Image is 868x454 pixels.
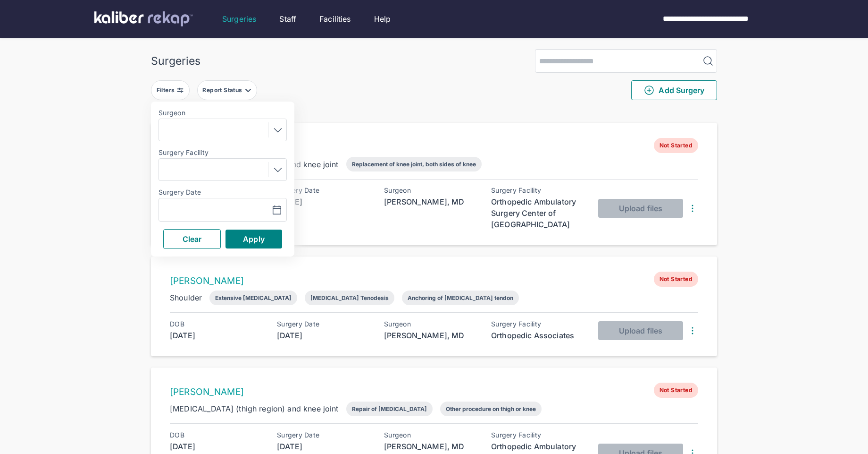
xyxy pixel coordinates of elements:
[151,54,200,68] div: Surgeries
[384,320,478,328] div: Surgeon
[277,320,371,328] div: Surgery Date
[687,325,698,336] img: DotsThreeVertical.31cb0eda.svg
[643,85,704,96] span: Add Surgery
[243,234,265,244] span: Apply
[202,86,244,94] div: Report Status
[654,138,698,153] span: Not Started
[170,403,339,414] div: [MEDICAL_DATA] (thigh region) and knee joint
[277,187,371,194] div: Surgery Date
[159,109,287,117] label: Surgeon
[151,108,717,119] div: 2215 entries
[310,294,389,301] div: [MEDICAL_DATA] Tenodesis
[654,272,698,287] span: Not Started
[176,86,184,94] img: faders-horizontal-grey.d550dbda.svg
[170,386,244,397] a: [PERSON_NAME]
[687,203,698,214] img: DotsThreeVertical.31cb0eda.svg
[277,196,371,207] div: [DATE]
[619,204,662,213] span: Upload files
[197,80,257,100] button: Report Status
[491,196,585,230] div: Orthopedic Ambulatory Surgery Center of [GEOGRAPHIC_DATA]
[170,292,202,303] div: Shoulder
[279,13,296,25] a: Staff
[159,188,287,196] label: Surgery Date
[352,405,427,412] div: Repair of [MEDICAL_DATA]
[159,149,287,156] label: Surgery Facility
[163,229,221,249] button: Clear
[384,330,478,341] div: [PERSON_NAME], MD
[170,431,264,439] div: DOB
[170,275,244,286] a: [PERSON_NAME]
[222,13,256,25] a: Surgeries
[643,85,655,96] img: PlusCircleGreen.5fd88d77.svg
[384,196,478,207] div: [PERSON_NAME], MD
[408,294,513,301] div: Anchoring of [MEDICAL_DATA] tendon
[94,11,193,26] img: kaliber labs logo
[170,441,264,452] div: [DATE]
[654,383,698,398] span: Not Started
[631,80,717,100] button: Add Surgery
[157,86,177,94] div: Filters
[215,294,292,301] div: Extensive [MEDICAL_DATA]
[225,230,282,248] button: Apply
[170,330,264,341] div: [DATE]
[374,13,391,25] a: Help
[491,431,585,439] div: Surgery Facility
[598,199,683,218] button: Upload files
[151,80,190,100] button: Filters
[384,431,478,439] div: Surgeon
[277,330,371,341] div: [DATE]
[491,320,585,328] div: Surgery Facility
[170,320,264,328] div: DOB
[384,187,478,194] div: Surgeon
[244,86,252,94] img: filter-caret-down-grey.b3560631.svg
[277,431,371,439] div: Surgery Date
[446,405,536,412] div: Other procedure on thigh or knee
[491,187,585,194] div: Surgery Facility
[619,326,662,335] span: Upload files
[384,441,478,452] div: [PERSON_NAME], MD
[352,161,476,168] div: Replacement of knee joint, both sides of knee
[702,55,714,67] img: MagnifyingGlass.1dc66aab.svg
[491,330,585,341] div: Orthopedic Associates
[319,13,351,25] a: Facilities
[598,321,683,340] button: Upload files
[277,441,371,452] div: [DATE]
[183,234,202,244] span: Clear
